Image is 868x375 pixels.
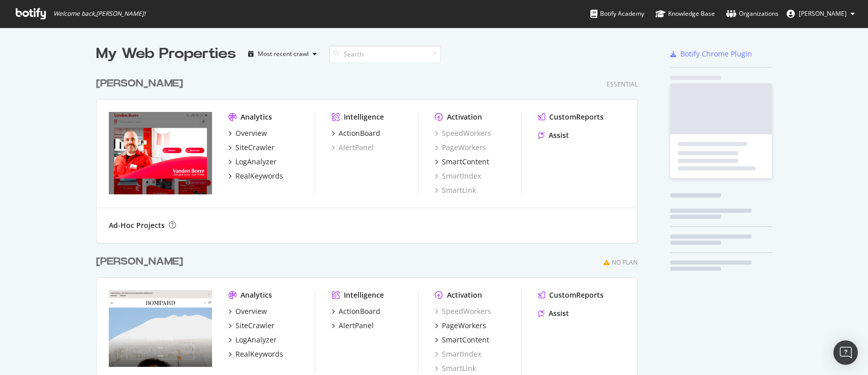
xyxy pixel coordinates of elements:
[435,128,491,138] a: SpeedWorkers
[442,321,486,331] div: PageWorkers
[228,335,277,345] a: LogAnalyzer
[96,254,183,269] div: [PERSON_NAME]
[235,157,277,167] div: LogAnalyzer
[228,128,267,138] a: Overview
[339,128,380,138] div: ActionBoard
[344,112,384,122] div: Intelligence
[109,220,165,230] div: Ad-Hoc Projects
[670,49,752,59] a: Botify Chrome Plugin
[235,349,283,359] div: RealKeywords
[332,321,374,331] a: AlertPanel
[339,321,374,331] div: AlertPanel
[96,76,183,91] div: [PERSON_NAME]
[612,258,638,267] div: No Plan
[228,142,275,153] a: SiteCrawler
[680,49,752,59] div: Botify Chrome Plugin
[228,349,283,359] a: RealKeywords
[799,9,847,18] span: Benoit Perrotin
[329,45,441,63] input: Search
[833,340,858,365] div: Open Intercom Messenger
[447,112,482,122] div: Activation
[332,306,380,316] a: ActionBoard
[228,306,267,316] a: Overview
[590,9,644,19] div: Botify Academy
[235,142,275,153] div: SiteCrawler
[549,112,604,122] div: CustomReports
[241,112,272,122] div: Analytics
[235,335,277,345] div: LogAnalyzer
[344,290,384,300] div: Intelligence
[244,46,321,62] button: Most recent crawl
[442,157,489,167] div: SmartContent
[435,306,491,316] a: SpeedWorkers
[435,185,476,195] a: SmartLink
[435,363,476,373] a: SmartLink
[538,112,604,122] a: CustomReports
[538,290,604,300] a: CustomReports
[235,171,283,181] div: RealKeywords
[109,290,212,372] img: eric-bompard.com
[241,290,272,300] div: Analytics
[435,321,486,331] a: PageWorkers
[655,9,715,19] div: Knowledge Base
[607,80,638,89] div: Essential
[96,76,187,91] a: [PERSON_NAME]
[435,171,481,181] a: SmartIndex
[549,130,569,140] div: Assist
[435,142,486,153] a: PageWorkers
[332,128,380,138] a: ActionBoard
[53,10,145,18] span: Welcome back, [PERSON_NAME] !
[96,44,236,64] div: My Web Properties
[228,321,275,331] a: SiteCrawler
[779,6,863,22] button: [PERSON_NAME]
[235,306,267,316] div: Overview
[235,128,267,138] div: Overview
[96,254,187,269] a: [PERSON_NAME]
[726,9,779,19] div: Organizations
[435,335,489,345] a: SmartContent
[538,308,569,319] a: Assist
[442,335,489,345] div: SmartContent
[109,112,212,194] img: www.vandenborre.be/
[435,349,481,359] a: SmartIndex
[228,157,277,167] a: LogAnalyzer
[258,51,309,57] div: Most recent crawl
[538,130,569,140] a: Assist
[339,306,380,316] div: ActionBoard
[549,290,604,300] div: CustomReports
[435,157,489,167] a: SmartContent
[332,142,374,153] a: AlertPanel
[447,290,482,300] div: Activation
[549,308,569,319] div: Assist
[228,171,283,181] a: RealKeywords
[235,321,275,331] div: SiteCrawler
